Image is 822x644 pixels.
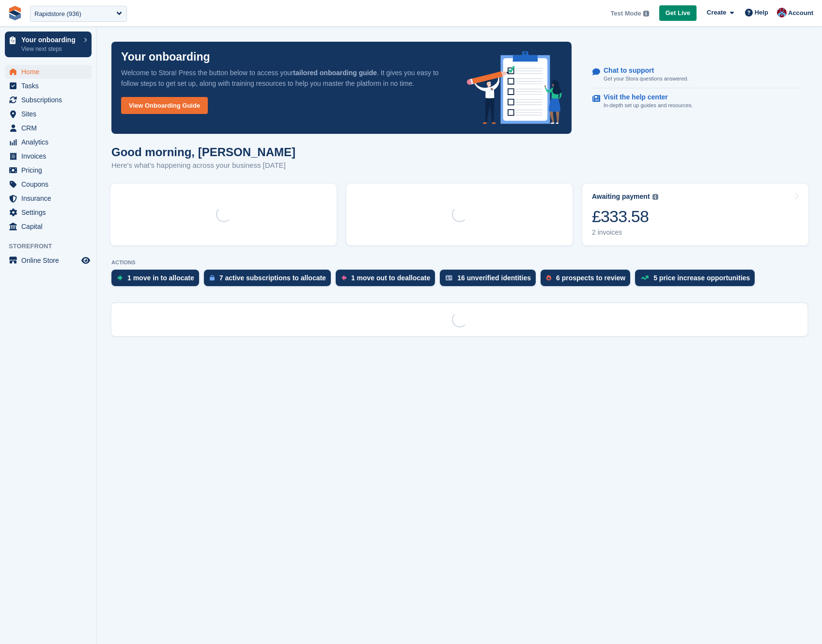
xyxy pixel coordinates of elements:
[21,254,79,267] span: Online Store
[592,228,658,237] div: 2 invoices
[5,32,92,57] a: Your onboarding View next steps
[457,274,531,282] div: 16 unverified identities
[5,254,92,267] a: menu
[341,275,346,281] img: move_outs_to_deallocate_icon-f764333ba52eb49d3ac5e1228854f67142a1ed5810a6f6cc68b1a99e826820c5.svg
[653,274,750,282] div: 5 price increase opportunities
[21,192,79,205] span: Insurance
[21,206,79,219] span: Settings
[592,207,658,226] div: £333.58
[21,135,79,149] span: Analytics
[121,51,210,63] p: Your onboarding
[80,255,92,266] a: Preview store
[777,8,787,17] img: David Hughes
[336,270,440,291] a: 1 move out to deallocate
[5,220,92,233] a: menu
[604,66,681,75] p: Chat to support
[5,192,92,205] a: menu
[604,101,693,110] p: In-depth set up guides and resources.
[5,93,92,107] a: menu
[111,259,807,266] p: ACTIONS
[121,97,208,114] a: View Onboarding Guide
[21,45,79,53] p: View next steps
[652,194,658,200] img: icon-info-grey-7440780725fd019a000dd9b08b2336e03edf1995a4989e88bcd33f0948082b44.svg
[643,11,649,16] img: icon-info-grey-7440780725fd019a000dd9b08b2336e03edf1995a4989e88bcd33f0948082b44.svg
[546,275,551,281] img: prospect-51fa495bee0391a8d652442698ab0144808aea92771e9ea1ae160a38d050c398.svg
[446,275,452,281] img: verify_identity-adf6edd0f0f0b5bbfe63781bf79b02c33cf7c696d77639b501bdc392416b5a36.svg
[5,65,92,79] a: menu
[707,8,726,17] span: Create
[5,149,92,163] a: menu
[666,8,690,18] span: Get Live
[117,275,123,281] img: move_ins_to_allocate_icon-fdf77a2bb77ea45bf5b3d319d69a93e2d87916cf1d5bf7949dd705db3b84f3ca.svg
[21,177,79,191] span: Coupons
[21,149,79,163] span: Invoices
[440,270,541,291] a: 16 unverified identities
[204,270,336,291] a: 7 active subscriptions to allocate
[34,9,81,19] div: Rapidstore (936)
[210,274,215,281] img: active_subscription_to_allocate_icon-d502201f5373d7db506a760aba3b589e785aa758c864c3986d89f69b8ff3...
[641,275,649,280] img: price_increase_opportunities-93ffe204e8149a01c8c9dc8f82e8f89637d9d84a8eef4429ea346261dce0b2c0.svg
[541,270,635,291] a: 6 prospects to review
[592,62,798,88] a: Chat to support Get your Stora questions answered.
[788,8,813,18] span: Account
[592,193,650,201] div: Awaiting payment
[5,79,92,93] a: menu
[592,88,798,114] a: Visit the help center In-depth set up guides and resources.
[610,9,641,18] span: Test Mode
[5,135,92,149] a: menu
[21,79,79,93] span: Tasks
[121,67,451,89] p: Welcome to Stora! Press the button below to access your . It gives you easy to follow steps to ge...
[21,36,79,43] p: Your onboarding
[5,121,92,135] a: menu
[5,177,92,191] a: menu
[21,121,79,135] span: CRM
[21,107,79,121] span: Sites
[127,274,194,282] div: 1 move in to allocate
[659,5,697,21] a: Get Live
[5,163,92,177] a: menu
[8,6,22,20] img: stora-icon-8386f47178a22dfd0bd8f6a31ec36ba5ce8667c1dd55bd0f319d3a0aa187defe.svg
[351,274,430,282] div: 1 move out to deallocate
[755,8,768,17] span: Help
[635,270,760,291] a: 5 price increase opportunities
[293,69,377,77] strong: tailored onboarding guide
[582,184,808,245] a: Awaiting payment £333.58 2 invoices
[5,206,92,219] a: menu
[219,274,326,282] div: 7 active subscriptions to allocate
[9,241,96,251] span: Storefront
[111,160,295,171] p: Here's what's happening across your business [DATE]
[111,145,295,159] h1: Good morning, [PERSON_NAME]
[604,75,688,83] p: Get your Stora questions answered.
[467,51,562,124] img: onboarding-info-6c161a55d2c0e0a8cae90662b2fe09162a5109e8cc188191df67fb4f79e88e88.svg
[111,270,204,291] a: 1 move in to allocate
[556,274,625,282] div: 6 prospects to review
[21,65,79,79] span: Home
[5,107,92,121] a: menu
[604,93,685,101] p: Visit the help center
[21,93,79,107] span: Subscriptions
[21,163,79,177] span: Pricing
[21,220,79,233] span: Capital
